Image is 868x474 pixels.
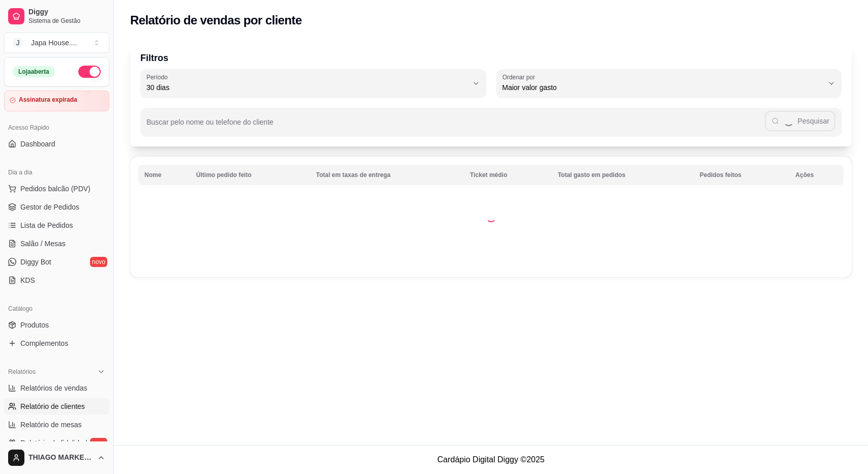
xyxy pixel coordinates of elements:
[4,4,109,28] a: DiggySistema de Gestão
[4,380,109,396] a: Relatórios de vendas
[4,235,109,252] a: Salão / Mesas
[28,17,105,25] span: Sistema de Gestão
[496,69,842,98] button: Ordenar porMaior valor gasto
[28,8,105,17] span: Diggy
[4,335,109,351] a: Complementos
[4,217,109,233] a: Lista de Pedidos
[502,73,538,81] label: Ordenar por
[20,383,87,393] span: Relatórios de vendas
[146,121,765,131] input: Buscar pelo nome ou telefone do cliente
[20,401,85,411] span: Relatório de clientes
[140,51,842,65] p: Filtros
[4,199,109,215] a: Gestor de Pedidos
[19,96,77,104] article: Assinatura expirada
[20,220,73,230] span: Lista de Pedidos
[4,272,109,288] a: KDS
[20,420,82,430] span: Relatório de mesas
[20,139,55,149] span: Dashboard
[20,275,35,285] span: KDS
[20,320,49,330] span: Produtos
[4,136,109,152] a: Dashboard
[31,38,77,48] div: Japa House. ...
[4,417,109,433] a: Relatório de mesas
[4,301,109,317] div: Catálogo
[140,69,486,98] button: Período30 dias
[114,445,868,474] footer: Cardápio Digital Diggy © 2025
[502,82,824,93] span: Maior valor gasto
[4,181,109,197] button: Pedidos balcão (PDV)
[8,368,36,376] span: Relatórios
[4,435,109,451] a: Relatório de fidelidadenovo
[130,12,302,28] h2: Relatório de vendas por cliente
[13,66,55,77] div: Loja aberta
[20,184,91,194] span: Pedidos balcão (PDV)
[13,38,23,48] span: J
[20,202,79,212] span: Gestor de Pedidos
[78,66,101,78] button: Alterar Status
[4,164,109,181] div: Dia a dia
[20,338,68,348] span: Complementos
[4,317,109,333] a: Produtos
[4,254,109,270] a: Diggy Botnovo
[20,239,66,249] span: Salão / Mesas
[28,453,93,462] span: THIAGO MARKETING
[4,91,109,111] a: Assinatura expirada
[20,438,91,448] span: Relatório de fidelidade
[146,82,468,93] span: 30 dias
[486,212,496,222] div: Loading
[4,398,109,414] a: Relatório de clientes
[4,120,109,136] div: Acesso Rápido
[20,257,51,267] span: Diggy Bot
[4,33,109,53] button: Select a team
[4,446,109,470] button: THIAGO MARKETING
[146,73,171,81] label: Período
